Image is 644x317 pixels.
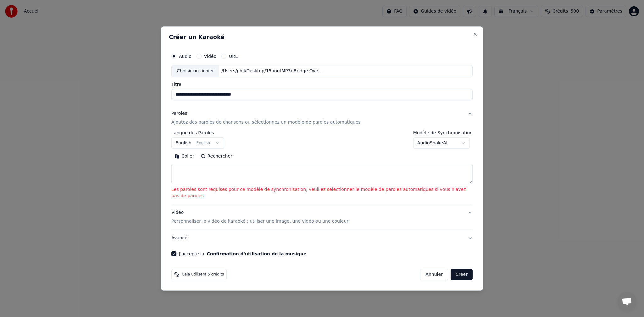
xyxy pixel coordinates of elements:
[197,151,236,161] button: Rechercher
[451,269,473,280] button: Créer
[169,34,475,40] h2: Créer un Karaoké
[171,110,187,117] div: Paroles
[420,269,448,280] button: Annuler
[171,186,473,199] p: Les paroles sont requises pour ce modèle de synchronisation, veuillez sélectionner le modèle de p...
[171,204,473,230] button: VidéoPersonnaliser le vidéo de karaoké : utiliser une image, une vidéo ou une couleur
[171,218,348,225] p: Personnaliser le vidéo de karaoké : utiliser une image, une vidéo ou une couleur
[171,105,473,131] button: ParolesAjoutez des paroles de chansons ou sélectionnez un modèle de paroles automatiques
[171,230,473,246] button: Avancé
[171,119,361,125] p: Ajoutez des paroles de chansons ou sélectionnez un modèle de paroles automatiques
[219,68,326,74] div: /Users/phil/Desktop/15aoutMP3/ Bridge Over Troubled Water (Audio).mp3
[171,131,473,204] div: ParolesAjoutez des paroles de chansons ou sélectionnez un modèle de paroles automatiques
[204,54,216,58] label: Vidéo
[172,65,219,77] div: Choisir un fichier
[182,272,224,277] span: Cela utilisera 5 crédits
[171,131,224,135] label: Langue des Paroles
[229,54,238,58] label: URL
[171,209,348,225] div: Vidéo
[179,54,192,58] label: Audio
[179,252,306,256] label: J'accepte la
[171,151,197,161] button: Coller
[413,131,473,135] label: Modèle de Synchronisation
[171,82,473,86] label: Titre
[207,252,306,256] button: J'accepte la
